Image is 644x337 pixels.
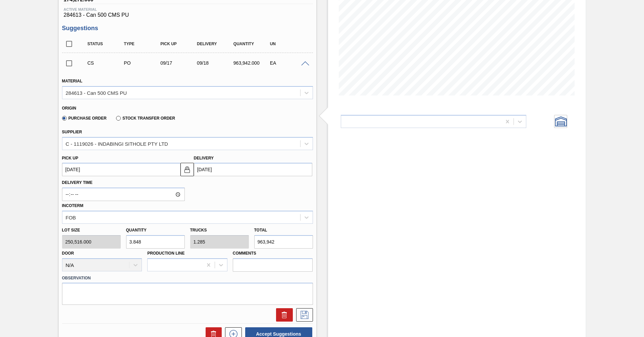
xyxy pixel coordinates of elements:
label: Delivery Time [62,178,185,188]
div: Changed Suggestion [86,60,126,66]
label: Observation [62,273,313,283]
span: 284613 - Can 500 CMS PU [64,12,311,18]
input: mm/dd/yyyy [62,163,180,176]
div: Pick up [159,42,199,46]
label: Origin [62,106,76,111]
img: locked [183,165,191,174]
div: Quantity [232,42,272,46]
div: Save Suggestion [293,308,313,322]
div: 09/17/2025 [159,60,199,66]
div: 284613 - Can 500 CMS PU [66,90,127,95]
input: mm/dd/yyyy [194,163,312,176]
span: Active Material [64,7,311,11]
div: Delivery [195,42,236,46]
label: Quantity [126,228,147,232]
label: Purchase Order [62,116,107,121]
div: EA [268,60,309,66]
div: Status [86,42,126,46]
div: Purchase order [122,60,163,66]
div: Type [122,42,163,46]
div: 963,942.000 [232,60,272,66]
label: Supplier [62,130,82,134]
div: FOB [66,214,76,220]
div: 09/18/2025 [195,60,236,66]
label: Pick up [62,156,78,160]
h3: Suggestions [62,25,313,32]
div: UN [268,42,309,46]
label: Material [62,79,83,83]
div: Delete Suggestion [273,308,293,322]
label: Lot size [62,225,121,235]
label: Production Line [147,251,184,256]
label: Delivery [194,156,214,160]
label: Trucks [190,228,207,232]
label: Stock Transfer Order [116,116,175,121]
label: Incoterm [62,203,84,208]
button: locked [180,163,194,176]
label: Comments [233,249,313,258]
label: Total [254,228,267,232]
div: C - 1119026 - INDABINGI SITHOLE PTY LTD [66,141,168,146]
label: Door [62,251,74,256]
